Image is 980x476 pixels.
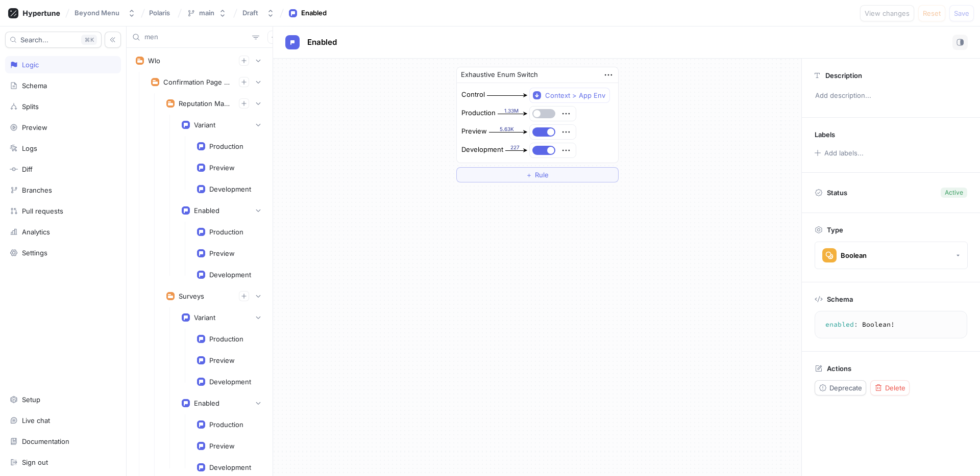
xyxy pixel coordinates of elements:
p: Type [827,226,843,234]
p: Labels [815,130,835,139]
button: Deprecate [815,380,866,395]
span: Reset [923,10,941,16]
div: Add labels... [824,150,864,156]
div: Production [209,142,243,150]
div: Preview [209,356,235,364]
a: Documentation [5,433,121,450]
button: Context > App Env [529,88,610,103]
button: main [183,5,231,21]
p: Schema [827,295,853,303]
span: Rule [535,172,549,178]
div: Logic [22,61,39,69]
div: Branches [22,186,52,194]
span: Deprecate [829,385,862,391]
div: Context > App Env [545,91,605,100]
div: Logs [22,144,37,152]
div: Production [209,420,243,429]
div: Enabled [194,206,219,215]
p: Add description... [811,87,971,104]
div: Wlo [148,57,160,65]
div: Development [461,145,503,155]
button: Add labels... [811,146,866,160]
div: Settings [22,249,47,257]
div: Documentation [22,437,69,445]
span: Polaris [149,9,170,16]
div: Variant [194,121,215,129]
button: View changes [860,5,914,21]
div: Control [461,90,485,100]
div: K [81,35,97,45]
div: Production [461,108,496,118]
div: Exhaustive Enum Switch [461,70,538,80]
div: Enabled [301,8,327,18]
button: ＋Rule [456,167,619,182]
div: main [199,9,214,17]
button: Beyond Menu [70,5,140,21]
button: Save [949,5,974,21]
div: 5.63K [489,125,525,133]
span: Delete [885,385,905,391]
p: Status [827,186,847,200]
div: Development [209,463,251,471]
div: Schema [22,82,47,90]
button: Draft [238,5,279,21]
div: Surveys [179,292,204,300]
textarea: enabled: Boolean! [819,315,963,334]
div: 1.33M [498,107,525,115]
p: Actions [827,364,851,373]
button: Search...K [5,32,102,48]
div: Splits [22,102,39,111]
div: Production [209,228,243,236]
div: Preview [22,123,47,131]
div: Production [209,335,243,343]
span: Save [954,10,969,16]
div: Development [209,378,251,386]
div: Boolean [841,251,867,260]
button: Reset [918,5,945,21]
span: Enabled [307,38,337,46]
div: Preview [209,164,235,172]
div: Sign out [22,458,48,466]
span: View changes [865,10,910,16]
div: Confirmation Page Experiments [163,78,231,86]
div: Preview [209,249,235,257]
div: Development [209,185,251,193]
div: Analytics [22,228,50,236]
button: Boolean [815,242,968,269]
div: Pull requests [22,207,63,215]
p: Description [825,71,862,80]
div: Preview [209,442,235,450]
div: Preview [461,126,487,137]
div: Setup [22,395,40,404]
div: Diff [22,165,33,173]
span: Search... [20,37,48,43]
div: Draft [242,9,258,17]
div: 227 [505,144,525,151]
div: Reputation Management [179,99,231,108]
div: Active [945,188,963,197]
div: Beyond Menu [75,9,119,17]
div: Enabled [194,399,219,407]
div: Variant [194,313,215,322]
span: ＋ [526,172,532,178]
input: Search... [144,32,248,42]
div: Live chat [22,416,50,425]
div: Development [209,271,251,279]
button: Delete [870,380,910,395]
